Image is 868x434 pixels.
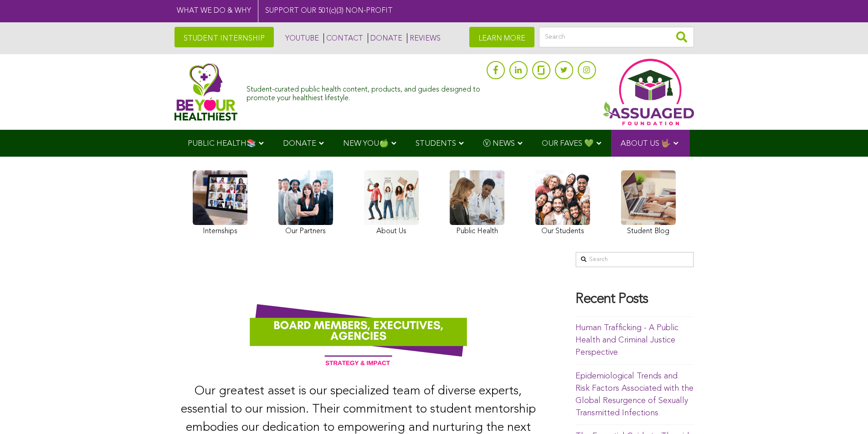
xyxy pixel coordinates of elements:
div: Navigation Menu [175,130,694,157]
a: DONATE [368,33,402,43]
input: Search [539,27,694,47]
a: STUDENT INTERNSHIP [175,27,274,47]
span: NEW YOU🍏 [343,140,389,148]
a: Epidemiological Trends and Risk Factors Associated with the Global Resurgence of Sexually Transmi... [575,372,693,417]
img: Assuaged [175,63,238,121]
span: DONATE [283,140,316,148]
span: STUDENTS [416,140,456,148]
span: PUBLIC HEALTH📚 [188,140,256,148]
a: Human Trafficking - A Public Health and Criminal Justice Perspective [575,324,678,357]
span: Ⓥ NEWS [483,140,515,148]
a: REVIEWS [407,33,441,43]
img: Dream-Team-Team-Stand-Up-Loyal-Board-Members-Banner-Assuaged [175,285,542,376]
span: OUR FAVES 💚 [542,140,594,148]
h4: Recent Posts [575,292,694,307]
iframe: Chat Widget [822,390,868,434]
input: Search [575,252,694,267]
a: YOUTUBE [283,33,319,43]
img: Assuaged App [603,59,694,125]
a: LEARN MORE [469,27,534,47]
div: Student-curated public health content, products, and guides designed to promote your healthiest l... [247,81,482,103]
span: ABOUT US 🤟🏽 [621,140,671,148]
a: CONTACT [324,33,363,43]
img: glassdoor [538,66,544,75]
